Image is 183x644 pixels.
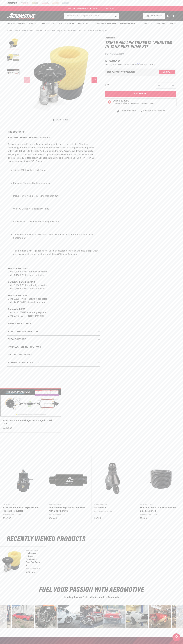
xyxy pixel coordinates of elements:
summary: Product Info [7,128,100,136]
h2: Product Info [8,131,25,134]
strong: P/N 18311: Trifekta™ Phantom In-Tank Kit [8,137,50,139]
summary: Fuel Regulators [57,21,76,27]
summary: System Diagrams [118,21,138,27]
p: Aeromotive’s new Phantom Trifekta is designed to extend the patented Phantom technology into the ... [8,136,99,167]
div: image number 16 [58,605,80,628]
nav: breadcrumbs [7,29,176,32]
a: Home [7,29,12,32]
button: Add to Cart [105,91,176,97]
div: Photo from a Shopper [126,605,148,628]
button: Next slide [90,377,96,383]
div: image number 17 [80,605,103,628]
a: Fuel Line, PTFE, Stainless Braided, Black Jacketed [140,506,178,513]
img: Emissions code [107,100,111,104]
div: Part Number: [105,53,176,56]
a: 1 Year Warranty [116,109,136,113]
span: Rebuilds [169,23,177,25]
li: 6in Billet Top Cap : Requires Drilling 4.5in hole [13,220,99,224]
strong: Carbureted Engines: GAS [8,281,35,283]
a: Triple 450 LPH Trifekta™ Phantom In-Tank Fuel Pump Kit [26,552,41,567]
button: Previous slide [84,446,90,452]
a: X1 Series Pro Return Style EFI Fuel Pressure Regulator [3,506,41,513]
h2: Fuel Your Passion with Aeromotive [7,587,176,593]
li: ORB-08 Outlet, Vent & Return Ports [13,207,99,211]
strong: Fuel Injected: E85 [8,295,27,297]
span: Fuel Filters [78,23,90,25]
a: About Us [142,21,154,27]
div: Photo from a Shopper [35,605,57,628]
summary: Fuel Cells, Tanks & Systems [27,21,57,27]
li: Triple 450lph Walbro Fuel Pumps [13,169,99,172]
span: Fuel & Water Pumps [7,23,25,25]
div: image number 20 [149,605,171,628]
summary: Fuel & Water Pumps [5,21,27,27]
label: QTY [105,84,109,86]
span: System Diagrams [120,23,136,25]
summary: Returns & replacements [7,359,100,367]
summary: Additional information [7,328,100,336]
summary: Product warranty [7,351,100,359]
div: image number 19 [126,605,148,628]
input: Search by Part Number, Category or Keyword [64,13,119,19]
p: Up to 3,300 FWHP - naturally aspirated Up to 2,400 FWHP - forced induction Up to 3,900 FWHP - nat... [8,260,99,318]
a: 90 Days Return Policy [139,109,166,115]
li: Patented Phantom Bladder technology [13,182,99,185]
summary: Installation Instructions [7,343,100,351]
summary: Accessories & Specialty [91,21,118,27]
span: Fuel Cells, Tanks & Systems [29,23,55,25]
summary: Tech Help [154,21,167,27]
summary: Rebuilds [167,21,179,27]
p: Starting at /mo or 0% APR with . [105,63,155,66]
div: Photo from a Shopper [58,605,80,628]
span: Fuel Regulators [59,23,74,25]
span: $1,929.40 [105,59,120,63]
summary: Fuel Filters [76,21,91,27]
div: Next [176,605,183,628]
button: Slide right [91,77,97,83]
li: This product is not legal for sale or use on emission-controlled vehicles except when used as a d... [13,249,99,256]
button: Verify [159,70,175,74]
span: $67 [115,64,118,65]
span: Accessories & Specialty [93,23,116,25]
h2: Product warranty [8,353,32,357]
button: Load image 2 in gallery view [7,51,20,65]
h2: Pump Applications [8,322,31,326]
summary: Specifications [7,336,100,343]
a: AN Y-Block [94,506,132,510]
h2: You may also like [7,446,176,452]
div: Photo from a Shopper [149,605,171,628]
span: Tech Help [156,23,165,25]
h2: Specifications [8,338,26,341]
span: Trending Builds & Posts in the Aeromotive Community [64,596,119,599]
a: Trifekta Phantom Fuel Injected - Staged - Dual Rail [3,419,56,426]
span: 90 Days Return Policy [143,109,166,115]
h2: Additional information [8,330,38,333]
h1: Triple 450 LPH Trifekta™ Phantom In-Tank Fuel Pump Kit [105,41,176,49]
media-gallery: Gallery Viewer [7,37,100,123]
li: In-Tank [48,29,57,32]
strong: 18311 [119,53,124,55]
a: Fuel Pumps [36,29,46,32]
div: Does This part fit My vehicle? [107,71,135,73]
button: Load image 1 in gallery view [7,37,20,50]
summary: Pump Applications [7,320,100,328]
h2: Complete Fuel Systems [7,377,176,383]
div: image number 15 [35,605,57,628]
div: image number 14 [12,605,34,628]
a: 10-micron Microglass In-Line Filter with ORB-12 Ports [49,506,86,513]
div: Photo from a Shopper [80,605,103,628]
button: Previous slide [84,377,90,383]
strong: Carbureted: E85 [8,308,25,310]
span: 1 Year Warranty [120,109,136,113]
li: Three Sets of Electrical Terminals : Main Pump, Auxiliary Pumps and Fuel Level Sending Unit [13,233,99,240]
button: Slide left [24,77,30,83]
div: Photo from a Shopper [12,605,34,628]
a: Fuel & Water Pumps [15,29,33,32]
span: FREE SHIPPING OVER $109.00 (EXCL. FUEL TANKS) [67,8,116,10]
button: Load image 3 in gallery view [7,66,20,79]
h2: Recently Viewed Products [7,536,176,542]
span: Affirm [135,63,140,65]
li: Triple 450 LPH Trifekta™ Phantom In-Tank Fuel Pump Kit [57,29,107,32]
h2: Returns & replacements [8,361,39,364]
button: Emissions CodeContinue Reading to Understand Emissions Codes [113,100,154,105]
